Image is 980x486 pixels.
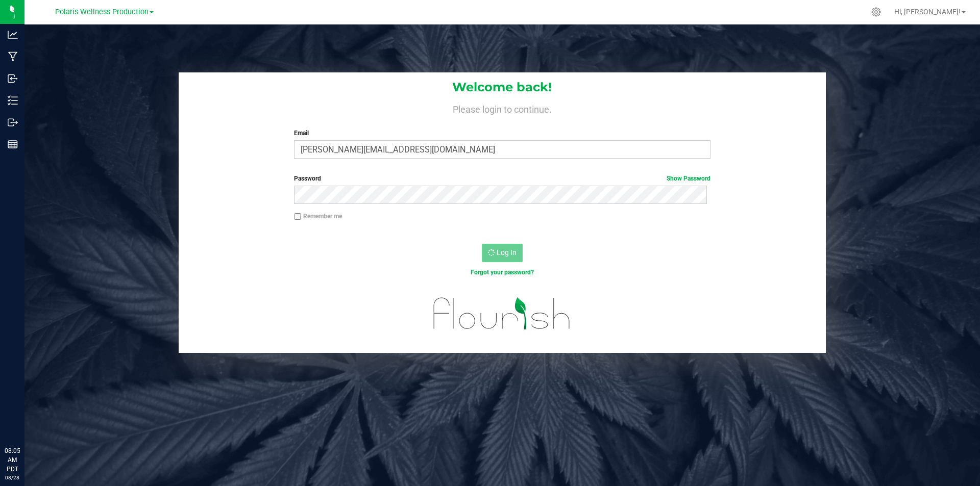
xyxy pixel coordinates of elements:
inline-svg: Analytics [8,30,18,40]
inline-svg: Reports [8,139,18,149]
inline-svg: Manufacturing [8,52,18,62]
p: 08/28 [5,474,20,481]
div: Manage settings [870,7,883,17]
img: flourish_logo.svg [421,288,583,340]
inline-svg: Inbound [8,73,18,84]
input: Remember me [294,213,301,220]
button: Log In [482,244,523,262]
label: Email [294,129,710,138]
a: Forgot your password? [471,269,534,276]
inline-svg: Inventory [8,95,18,106]
span: Password [294,175,321,182]
inline-svg: Outbound [8,117,18,127]
span: Hi, [PERSON_NAME]! [894,8,961,16]
h1: Welcome back! [179,81,826,94]
label: Remember me [294,212,342,221]
span: Polaris Wellness Production [55,8,149,16]
p: 08:05 AM PDT [5,446,20,474]
span: Log In [497,248,517,257]
h4: Please login to continue. [179,102,826,114]
a: Show Password [667,175,710,182]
